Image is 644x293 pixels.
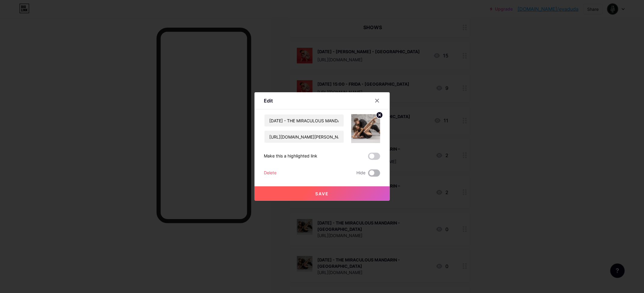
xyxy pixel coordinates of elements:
[351,114,380,143] img: link_thumbnail
[255,186,390,201] button: Save
[264,169,277,177] div: Delete
[264,153,318,160] div: Make this a highlighted link
[264,97,273,104] div: Edit
[357,169,366,177] span: Hide
[315,191,329,196] span: Save
[264,131,344,143] input: URL
[264,114,344,127] input: Title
